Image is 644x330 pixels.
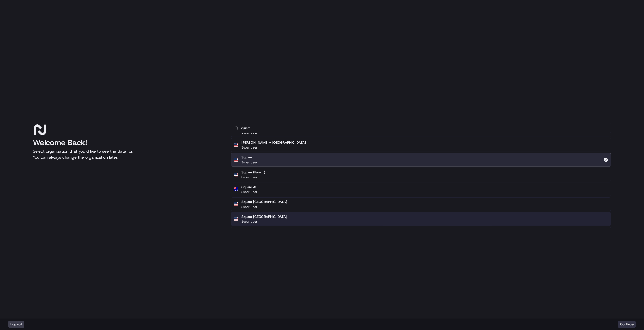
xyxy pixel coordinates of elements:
[241,190,257,194] p: Super User
[241,170,265,175] h2: Square (Parent)
[240,123,608,133] input: Type to search...
[231,18,611,286] div: Suggestions
[241,140,306,145] h2: [PERSON_NAME] - [GEOGRAPHIC_DATA]
[241,155,257,160] h2: Square
[234,173,238,177] img: Flag of us
[241,205,257,209] p: Super User
[8,321,24,328] button: Log out
[241,220,257,224] p: Super User
[234,202,238,206] img: Flag of us
[241,175,257,179] p: Super User
[241,200,287,204] h2: Square [GEOGRAPHIC_DATA]
[241,185,257,189] h2: Square AU
[618,321,636,328] button: Continue
[241,214,287,219] h2: Square [GEOGRAPHIC_DATA]
[33,148,223,161] p: Select organization that you’d like to see the data for. You can always change the organization l...
[234,143,238,147] img: Flag of us
[241,145,257,150] p: Super User
[234,217,238,221] img: Flag of us
[241,160,257,164] p: Super User
[234,158,238,162] img: Flag of us
[33,138,223,147] h1: Welcome Back!
[234,187,238,191] img: Flag of au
